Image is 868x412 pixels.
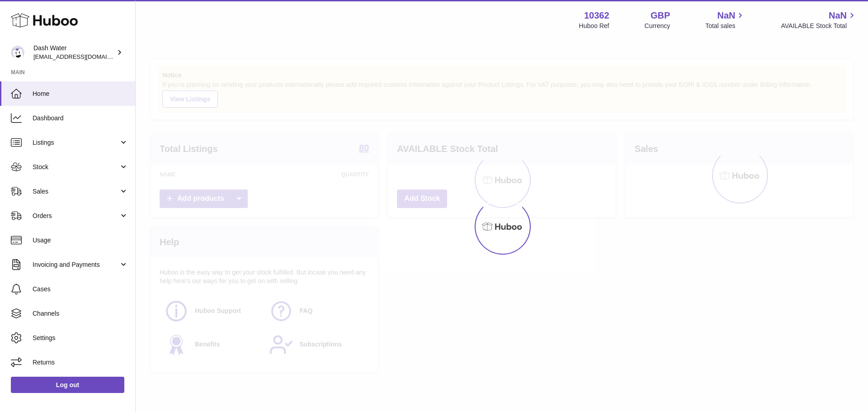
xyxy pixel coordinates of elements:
span: Sales [33,187,119,196]
img: internalAdmin-10362@internal.huboo.com [11,46,24,59]
span: [EMAIL_ADDRESS][DOMAIN_NAME] [33,53,133,60]
span: NaN [829,9,847,22]
span: Channels [33,309,128,318]
span: Total sales [705,22,745,30]
span: Returns [33,358,128,367]
span: Stock [33,163,119,171]
span: Orders [33,212,119,220]
strong: 10362 [584,9,609,22]
span: Cases [33,285,128,294]
div: Dash Water [33,44,115,61]
a: NaN Total sales [705,9,745,30]
span: Invoicing and Payments [33,260,119,269]
span: NaN [717,9,735,22]
span: Home [33,90,128,98]
span: Usage [33,236,128,245]
strong: GBP [651,9,670,22]
a: Log out [11,377,124,393]
span: AVAILABLE Stock Total [781,22,857,30]
div: Huboo Ref [579,22,609,30]
div: Currency [645,22,670,30]
span: Settings [33,334,128,342]
span: Listings [33,138,119,147]
span: Dashboard [33,114,128,123]
a: NaN AVAILABLE Stock Total [781,9,857,30]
